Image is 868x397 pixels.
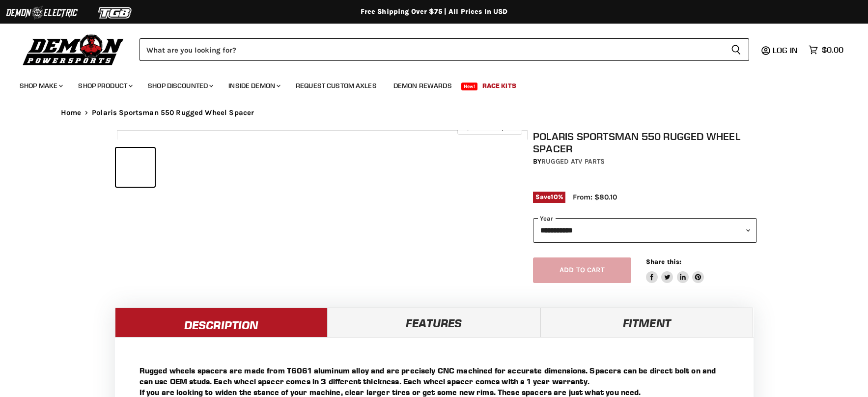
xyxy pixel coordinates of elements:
[5,3,79,22] img: Demon Electric Logo 2
[12,76,69,96] a: Shop Make
[475,76,524,96] a: Race Kits
[92,109,254,117] span: Polaris Sportsman 550 Rugged Wheel Spacer
[551,193,558,200] span: 10
[533,156,757,167] div: by
[822,45,843,55] span: $0.00
[140,38,749,61] form: Product
[461,83,478,90] span: New!
[140,38,723,61] input: Search
[723,38,749,61] button: Search
[646,257,704,284] aside: Share this:
[41,7,827,16] div: Free Shipping Over $75 | All Prices In USD
[462,124,517,131] span: Click to expand
[20,32,127,67] img: Demon Powersports
[533,192,565,202] span: Save %
[79,3,152,22] img: TGB Logo 2
[221,76,286,96] a: Inside Demon
[768,46,804,55] a: Log in
[646,258,681,265] span: Share this:
[41,109,827,117] nav: Breadcrumbs
[115,308,328,337] a: Description
[288,76,384,96] a: Request Custom Axles
[116,148,155,187] button: Polaris Sportsman 550 Rugged Wheel Spacer thumbnail
[533,218,757,242] select: year
[12,72,841,96] ul: Main menu
[573,193,617,201] span: From: $80.10
[773,45,798,55] span: Log in
[540,308,753,337] a: Fitment
[71,76,139,96] a: Shop Product
[328,308,540,337] a: Features
[140,76,219,96] a: Shop Discounted
[61,109,82,117] a: Home
[533,130,757,155] h1: Polaris Sportsman 550 Rugged Wheel Spacer
[541,157,605,166] a: Rugged ATV Parts
[386,76,459,96] a: Demon Rewards
[804,43,848,57] a: $0.00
